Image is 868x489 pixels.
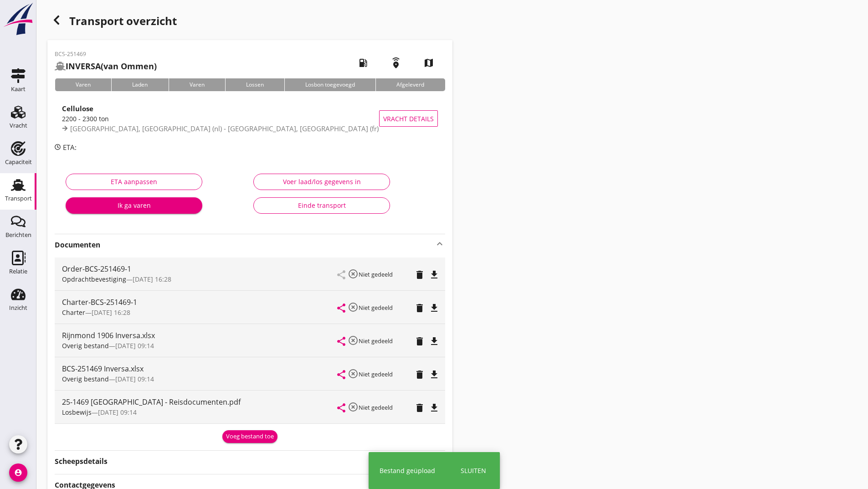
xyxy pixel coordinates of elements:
[111,78,168,91] div: Laden
[261,201,382,210] div: Einde transport
[9,463,27,482] i: account_circle
[62,275,126,283] span: Opdrachtbevestiging
[348,368,359,379] i: highlight_off
[414,269,425,280] i: delete
[350,50,376,76] i: local_gas_station
[375,78,445,91] div: Afgeleverd
[359,403,393,412] small: Niet gedeeld
[169,78,225,91] div: Varen
[62,114,379,124] div: 2200 - 2300 ton
[253,197,390,214] button: Einde transport
[5,196,32,201] div: Transport
[226,432,274,441] div: Voeg bestand toe
[62,407,338,417] div: —
[379,110,438,127] button: Vracht details
[429,369,440,380] i: file_download
[70,124,379,133] span: [GEOGRAPHIC_DATA], [GEOGRAPHIC_DATA] (nl) - [GEOGRAPHIC_DATA], [GEOGRAPHIC_DATA] (fr)
[115,375,154,383] span: [DATE] 09:14
[359,270,393,278] small: Niet gedeeld
[458,463,489,478] button: Sluiten
[348,401,359,412] i: highlight_off
[261,177,382,186] div: Voer laad/los gegevens in
[5,232,31,238] div: Berichten
[336,402,347,413] i: share
[62,308,338,317] div: —
[73,177,195,186] div: ETA aanpassen
[461,466,486,475] div: Sluiten
[55,456,108,467] strong: Scheepsdetails
[383,114,434,124] span: Vracht details
[62,375,109,383] span: Overig bestand
[9,305,27,311] div: Inzicht
[66,174,202,190] button: ETA aanpassen
[55,78,111,91] div: Varen
[11,86,26,92] div: Kaart
[434,238,445,249] i: keyboard_arrow_up
[429,303,440,314] i: file_download
[62,297,338,308] div: Charter-BCS-251469-1
[133,275,171,283] span: [DATE] 16:28
[62,308,85,317] span: Charter
[47,11,452,33] div: Transport overzicht
[98,408,137,417] span: [DATE] 09:14
[414,303,425,314] i: delete
[336,336,347,347] i: share
[2,2,35,36] img: logo-small.a267ee39.svg
[66,197,202,214] button: Ik ga varen
[383,50,409,76] i: emergency_share
[62,104,93,113] strong: Cellulose
[92,308,130,317] span: [DATE] 16:28
[62,341,338,350] div: —
[429,336,440,347] i: file_download
[416,50,442,76] i: map
[225,78,284,91] div: Lossen
[253,174,390,190] button: Voer laad/los gegevens in
[62,263,338,274] div: Order-BCS-251469-1
[62,330,338,341] div: Rijnmond 1906 Inversa.xlsx
[359,304,393,312] small: Niet gedeeld
[55,98,445,139] a: Cellulose2200 - 2300 ton[GEOGRAPHIC_DATA], [GEOGRAPHIC_DATA] (nl) - [GEOGRAPHIC_DATA], [GEOGRAPHI...
[62,274,338,284] div: —
[62,363,338,374] div: BCS-251469 Inversa.xlsx
[9,268,27,274] div: Relatie
[66,61,101,72] strong: INVERSA
[429,402,440,413] i: file_download
[62,408,92,417] span: Losbewijs
[284,78,375,91] div: Losbon toegevoegd
[348,335,359,346] i: highlight_off
[63,143,77,152] span: ETA:
[336,303,347,314] i: share
[10,123,27,129] div: Vracht
[62,341,109,350] span: Overig bestand
[429,269,440,280] i: file_download
[336,369,347,380] i: share
[222,430,277,443] button: Voeg bestand toe
[115,341,154,350] span: [DATE] 09:14
[62,374,338,384] div: —
[348,302,359,313] i: highlight_off
[73,201,195,210] div: Ik ga varen
[359,337,393,345] small: Niet gedeeld
[62,396,338,407] div: 25-1469 [GEOGRAPHIC_DATA] - Reisdocumenten.pdf
[359,370,393,378] small: Niet gedeeld
[380,466,435,475] div: Bestand geüpload
[55,60,157,72] h2: (van Ommen)
[55,240,434,250] strong: Documenten
[414,402,425,413] i: delete
[414,369,425,380] i: delete
[414,336,425,347] i: delete
[5,159,32,165] div: Capaciteit
[55,50,157,58] p: BCS-251469
[348,268,359,279] i: highlight_off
